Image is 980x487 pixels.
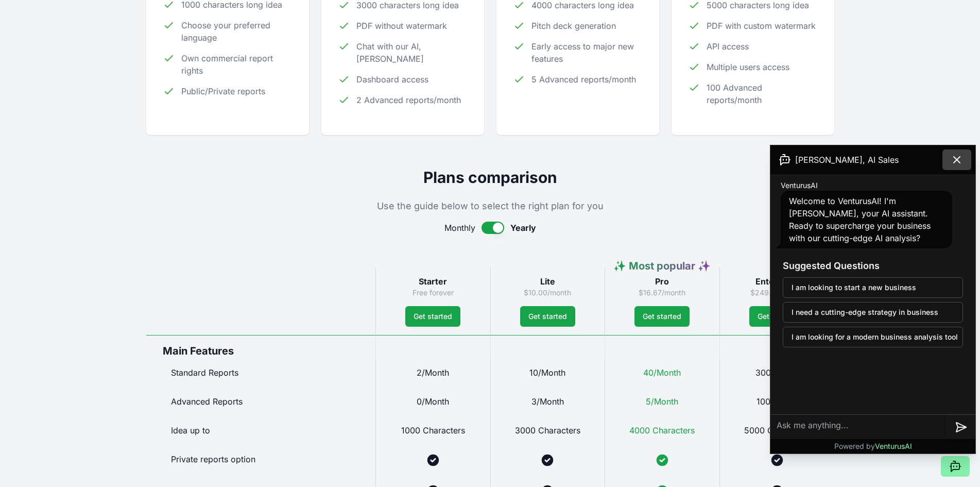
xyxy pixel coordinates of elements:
[181,52,293,77] span: Own commercial report rights
[356,94,461,106] span: 2 Advanced reports/month
[444,222,475,234] span: Monthly
[728,288,826,298] p: $249.99/month
[499,275,597,288] h3: Lite
[613,260,711,272] span: ✨ Most popular ✨
[646,396,678,407] span: 5/Month
[146,445,375,476] div: Private reports option
[629,425,695,435] span: 4000 Characters
[510,222,536,234] span: Yearly
[707,20,816,32] span: PDF with custom watermark
[181,19,293,44] span: Choose your preferred language
[755,367,798,378] span: 300/Month
[146,199,834,213] p: Use the guide below to select the right plan for you
[783,277,963,298] button: I am looking to start a new business
[834,441,912,451] p: Powered by
[795,154,899,166] span: [PERSON_NAME], AI Sales
[356,40,468,65] span: Chat with our AI, [PERSON_NAME]
[783,302,963,323] button: I need a cutting-edge strategy in business
[146,416,375,445] div: Idea up to
[783,327,963,347] button: I am looking for a modern business analysis tool
[529,367,565,378] span: 10/Month
[356,20,447,32] span: PDF without watermark
[707,40,749,53] span: API access
[744,425,810,435] span: 5000 Characters
[499,288,597,298] p: $10.00/month
[417,396,449,407] span: 0/Month
[613,275,711,288] h3: Pro
[405,306,460,327] a: Get started
[520,306,575,327] a: Get started
[146,387,375,416] div: Advanced Reports
[613,288,711,298] p: $16.67/month
[146,358,375,387] div: Standard Reports
[417,367,449,378] span: 2/Month
[515,425,580,435] span: 3000 Characters
[757,396,798,407] span: 100/Month
[707,81,818,106] span: 100 Advanced reports/month
[384,275,482,288] h3: Starter
[781,180,818,191] span: VenturusAI
[146,335,375,358] div: Main Features
[531,40,643,65] span: Early access to major new features
[749,306,804,327] a: Get started
[356,73,428,86] span: Dashboard access
[181,85,265,97] span: Public/Private reports
[384,288,482,298] p: Free forever
[707,61,789,73] span: Multiple users access
[401,425,465,435] span: 1000 Characters
[531,396,564,407] span: 3/Month
[643,367,681,378] span: 40/Month
[531,20,616,32] span: Pitch deck generation
[146,168,834,187] h2: Plans comparison
[531,73,636,86] span: 5 Advanced reports/month
[875,442,912,450] span: VenturusAI
[634,306,690,327] a: Get started
[789,196,931,243] span: Welcome to VenturusAI! I'm [PERSON_NAME], your AI assistant. Ready to supercharge your business w...
[783,259,963,273] h3: Suggested Questions
[728,275,826,288] h3: Enterprise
